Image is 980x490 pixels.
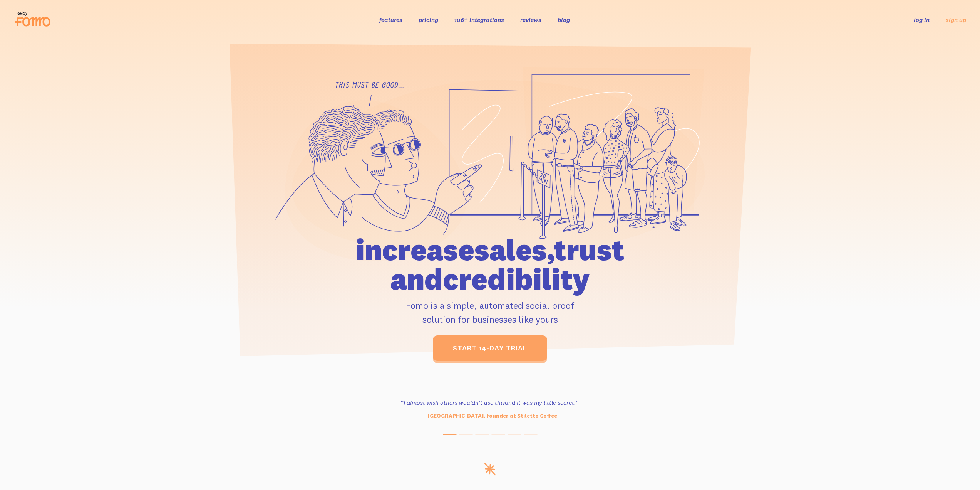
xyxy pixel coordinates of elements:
a: start 14-day trial [433,335,547,361]
a: log in [914,16,930,24]
a: features [379,16,402,24]
a: pricing [419,16,438,24]
p: Fomo is a simple, automated social proof solution for businesses like yours [312,298,668,326]
a: 106+ integrations [454,16,504,24]
a: reviews [520,16,541,24]
a: sign up [946,16,966,24]
h1: increase sales, trust and credibility [312,235,668,294]
h3: “I almost wish others wouldn't use this and it was my little secret.” [384,398,595,407]
p: — [GEOGRAPHIC_DATA], founder at Stiletto Coffee [384,412,595,420]
a: blog [558,16,570,24]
